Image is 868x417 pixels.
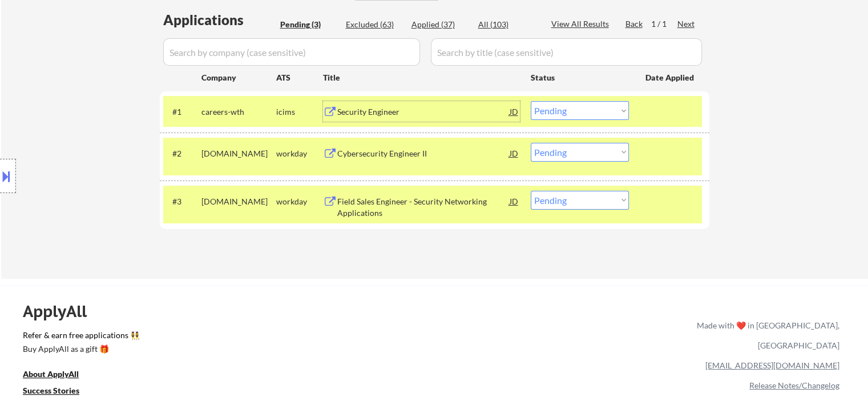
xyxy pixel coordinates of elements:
a: About ApplyAll [23,368,95,383]
div: JD [508,143,520,163]
a: Refer & earn free applications 👯‍♀️ [23,331,458,343]
a: [EMAIL_ADDRESS][DOMAIN_NAME] [705,360,839,370]
div: All (103) [478,19,535,30]
div: ATS [276,72,323,83]
input: Search by company (case sensitive) [163,38,420,66]
div: workday [276,148,323,159]
div: Company [201,72,276,83]
div: ApplyAll [23,302,100,321]
a: Buy ApplyAll as a gift 🎁 [23,343,137,358]
div: Security Engineer [337,106,510,118]
div: Next [677,18,696,30]
div: Date Applied [645,72,696,83]
div: JD [508,101,520,122]
div: Field Sales Engineer - Security Networking Applications [337,196,510,218]
div: careers-wth [201,106,276,118]
u: About ApplyAll [23,369,79,379]
div: workday [276,196,323,207]
a: Success Stories [23,385,95,399]
div: View All Results [551,18,612,30]
div: 1 / 1 [651,18,677,30]
div: Cybersecurity Engineer II [337,148,510,159]
div: Back [625,18,644,30]
div: Applications [163,13,276,27]
div: Excluded (63) [346,19,403,30]
div: JD [508,191,520,211]
div: Pending (3) [280,19,337,30]
div: Status [531,67,629,87]
a: Release Notes/Changelog [749,380,839,390]
div: [DOMAIN_NAME] [201,148,276,159]
div: Applied (37) [411,19,469,30]
div: icims [276,106,323,118]
div: Made with ❤️ in [GEOGRAPHIC_DATA], [GEOGRAPHIC_DATA] [692,315,839,355]
div: Buy ApplyAll as a gift 🎁 [23,345,137,353]
input: Search by title (case sensitive) [431,38,702,66]
u: Success Stories [23,386,79,395]
div: [DOMAIN_NAME] [201,196,276,207]
div: Title [323,72,520,83]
